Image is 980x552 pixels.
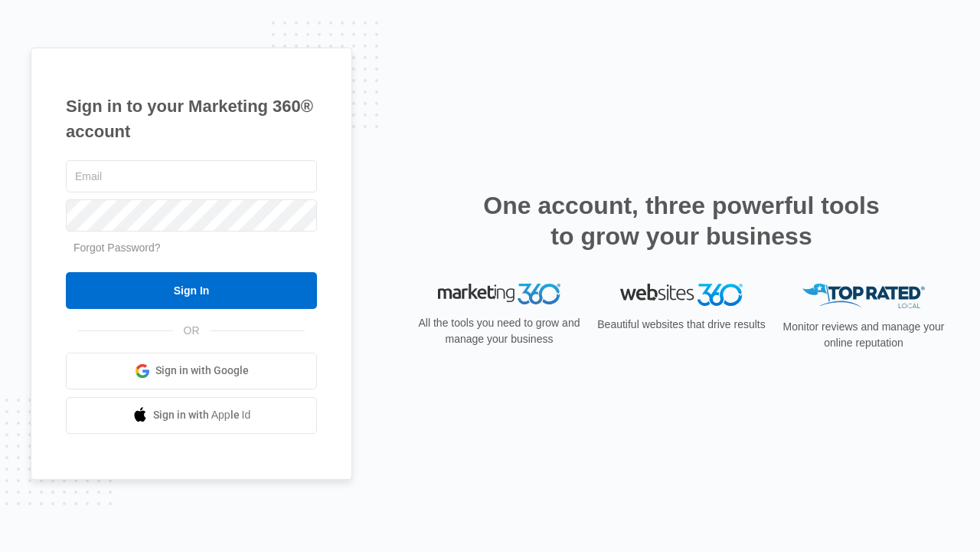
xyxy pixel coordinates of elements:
[73,242,161,254] a: Forgot Password?
[153,407,251,423] span: Sign in with Apple Id
[155,363,249,379] span: Sign in with Google
[620,284,743,306] img: Websites 360
[479,190,884,251] h2: One account, three powerful tools to grow your business
[438,284,560,305] img: Marketing 360
[596,317,767,333] p: Beautiful websites that drive results
[66,94,317,144] h1: Sign in to your Marketing 360® account
[66,397,317,434] a: Sign in with Apple Id
[778,319,949,351] p: Monitor reviews and manage your online reputation
[802,284,925,309] img: Top Rated Local
[66,160,317,192] input: Email
[66,272,317,309] input: Sign In
[173,323,211,339] span: OR
[66,353,317,389] a: Sign in with Google
[413,315,585,347] p: All the tools you need to grow and manage your business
